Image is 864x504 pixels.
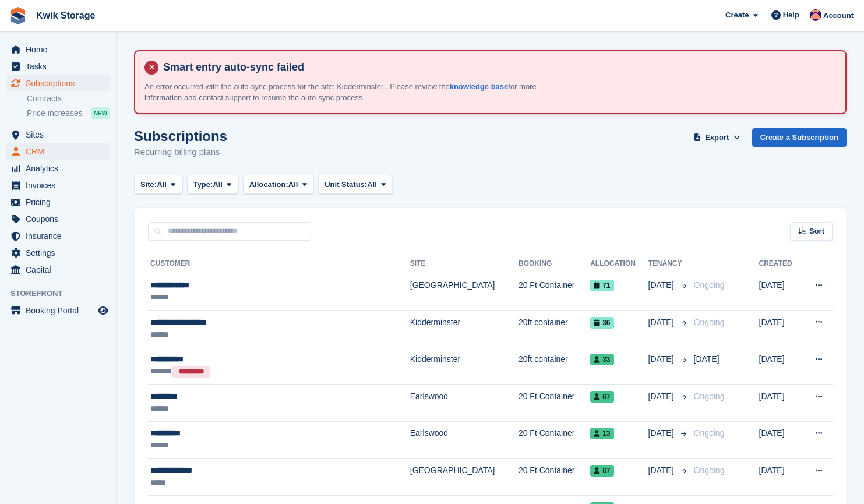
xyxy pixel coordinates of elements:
[26,245,96,261] span: Settings
[590,391,613,403] span: 67
[648,427,676,439] span: [DATE]
[96,304,110,318] a: Preview store
[590,465,613,477] span: 67
[590,428,613,439] span: 13
[6,194,110,210] a: menu
[410,384,519,421] td: Earlswood
[6,75,110,91] a: menu
[6,41,110,58] a: menu
[783,9,799,21] span: Help
[694,466,725,475] span: Ongoing
[759,384,802,421] td: [DATE]
[26,211,96,227] span: Coupons
[31,6,100,25] a: Kwik Storage
[648,353,676,365] span: [DATE]
[705,132,729,143] span: Export
[26,58,96,75] span: Tasks
[10,288,116,299] span: Storefront
[6,177,110,193] a: menu
[134,175,182,194] button: Site: All
[823,10,854,22] span: Account
[410,459,519,496] td: [GEOGRAPHIC_DATA]
[648,255,689,273] th: Tenancy
[27,108,83,119] span: Price increases
[134,146,227,159] p: Recurring billing plans
[590,255,648,273] th: Allocation
[367,179,377,191] span: All
[519,347,590,385] td: 20ft container
[694,428,725,438] span: Ongoing
[6,160,110,177] a: menu
[140,179,157,191] span: Site:
[694,392,725,401] span: Ongoing
[410,273,519,311] td: [GEOGRAPHIC_DATA]
[6,58,110,75] a: menu
[810,9,821,21] img: Jade Stanley
[519,255,590,273] th: Booking
[648,316,676,329] span: [DATE]
[213,179,223,191] span: All
[752,128,847,147] a: Create a Subscription
[9,7,27,24] img: stora-icon-8386f47178a22dfd0bd8f6a31ec36ba5ce8667c1dd55bd0f319d3a0aa187defe.svg
[318,175,392,194] button: Unit Status: All
[692,128,743,147] button: Export
[648,464,676,477] span: [DATE]
[759,347,802,385] td: [DATE]
[6,228,110,244] a: menu
[243,175,314,194] button: Allocation: All
[26,262,96,278] span: Capital
[158,61,836,74] h4: Smart entry auto-sync failed
[26,302,96,319] span: Booking Portal
[249,179,288,191] span: Allocation:
[590,317,613,329] span: 36
[26,41,96,58] span: Home
[6,262,110,278] a: menu
[6,126,110,143] a: menu
[759,310,802,347] td: [DATE]
[6,143,110,160] a: menu
[410,347,519,385] td: Kidderminster
[519,459,590,496] td: 20 Ft Container
[148,255,410,273] th: Customer
[519,384,590,421] td: 20 Ft Container
[187,175,238,194] button: Type: All
[410,310,519,347] td: Kidderminster
[325,179,367,191] span: Unit Status:
[26,177,96,193] span: Invoices
[26,143,96,160] span: CRM
[26,126,96,143] span: Sites
[26,160,96,177] span: Analytics
[26,75,96,91] span: Subscriptions
[519,310,590,347] td: 20ft container
[6,245,110,261] a: menu
[694,354,720,364] span: [DATE]
[725,9,749,21] span: Create
[590,354,613,365] span: 33
[193,179,213,191] span: Type:
[759,255,802,273] th: Created
[6,211,110,227] a: menu
[410,421,519,459] td: Earlswood
[288,179,298,191] span: All
[648,279,676,291] span: [DATE]
[26,228,96,244] span: Insurance
[519,421,590,459] td: 20 Ft Container
[410,255,519,273] th: Site
[590,280,613,291] span: 71
[27,93,110,104] a: Contracts
[759,273,802,311] td: [DATE]
[27,107,110,119] a: Price increases NEW
[134,128,227,144] h1: Subscriptions
[519,273,590,311] td: 20 Ft Container
[648,390,676,403] span: [DATE]
[6,302,110,319] a: menu
[26,194,96,210] span: Pricing
[809,225,824,237] span: Sort
[91,107,110,119] div: NEW
[450,82,508,91] a: knowledge base
[759,459,802,496] td: [DATE]
[157,179,167,191] span: All
[694,280,725,290] span: Ongoing
[144,81,552,104] p: An error occurred with the auto-sync process for the site: Kidderminster . Please review the for ...
[694,318,725,327] span: Ongoing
